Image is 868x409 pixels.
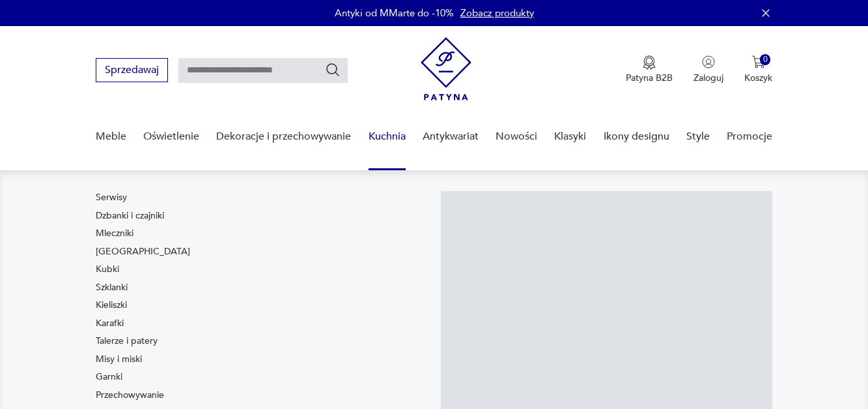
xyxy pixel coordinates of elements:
[369,112,406,162] a: Kuchnia
[96,281,128,294] a: Szklanki
[96,317,124,330] a: Karafki
[693,55,723,84] button: Zaloguj
[752,55,765,68] img: Ikona koszyka
[626,55,673,84] button: Patyna B2B
[96,209,164,222] a: Dzbanki i czajniki
[96,353,142,366] a: Misy i miski
[421,37,471,100] img: Patyna - sklep z meblami i dekoracjami vintage
[626,55,673,84] a: Ikona medaluPatyna B2B
[96,191,127,204] a: Serwisy
[335,7,454,20] p: Antyki od MMarte do -10%
[554,112,586,162] a: Klasyki
[460,7,534,20] a: Zobacz produkty
[96,112,126,162] a: Meble
[693,72,723,84] p: Zaloguj
[96,299,127,312] a: Kieliszki
[216,112,351,162] a: Dekoracje i przechowywanie
[325,62,341,78] button: Szukaj
[96,389,164,402] a: Przechowywanie
[604,112,669,162] a: Ikony designu
[744,55,772,84] button: 0Koszyk
[96,227,133,240] a: Mleczniki
[423,112,479,162] a: Antykwariat
[643,55,656,70] img: Ikona medalu
[96,263,119,276] a: Kubki
[496,112,537,162] a: Nowości
[96,335,158,348] a: Talerze i patery
[626,72,673,84] p: Patyna B2B
[760,54,771,65] div: 0
[96,371,122,384] a: Garnki
[96,245,190,258] a: [GEOGRAPHIC_DATA]
[96,67,168,76] a: Sprzedawaj
[96,58,168,82] button: Sprzedawaj
[702,55,715,68] img: Ikonka użytkownika
[686,112,710,162] a: Style
[727,112,772,162] a: Promocje
[143,112,199,162] a: Oświetlenie
[744,72,772,84] p: Koszyk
